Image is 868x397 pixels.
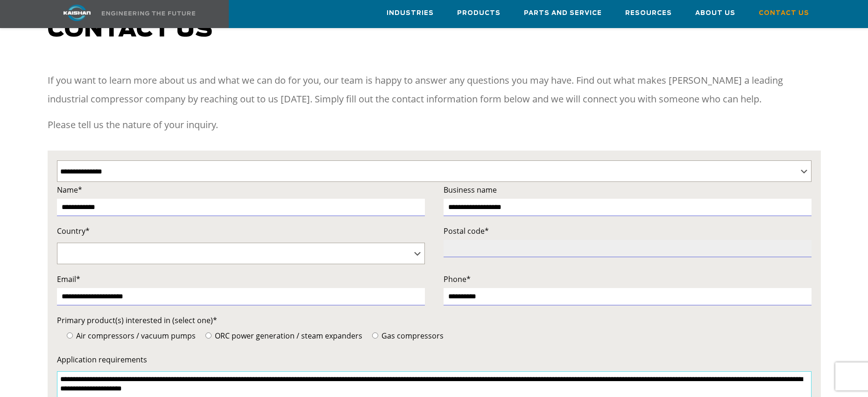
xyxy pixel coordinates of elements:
[444,224,812,238] label: Postal code*
[524,8,602,19] span: Parts and Service
[48,115,821,134] p: Please tell us the nature of your inquiry.
[42,5,112,21] img: kaishan logo
[57,273,425,286] label: Email*
[48,19,213,41] span: Contact us
[372,332,378,339] input: Gas compressors
[213,331,362,341] span: ORC power generation / steam expanders
[444,273,812,286] label: Phone*
[695,0,735,26] a: About Us
[759,8,809,19] span: Contact Us
[48,71,821,108] p: If you want to learn more about us and what we can do for you, our team is happy to answer any qu...
[205,332,212,339] input: ORC power generation / steam expanders
[74,331,196,341] span: Air compressors / vacuum pumps
[457,8,501,19] span: Products
[695,8,735,19] span: About Us
[524,0,602,26] a: Parts and Service
[625,0,672,26] a: Resources
[625,8,672,19] span: Resources
[57,183,425,196] label: Name*
[444,183,812,196] label: Business name
[759,0,809,26] a: Contact Us
[67,332,73,339] input: Air compressors / vacuum pumps
[57,353,812,366] label: Application requirements
[457,0,501,26] a: Products
[102,11,195,15] img: Engineering the future
[387,8,434,19] span: Industries
[57,224,425,238] label: Country*
[387,0,434,26] a: Industries
[380,331,444,341] span: Gas compressors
